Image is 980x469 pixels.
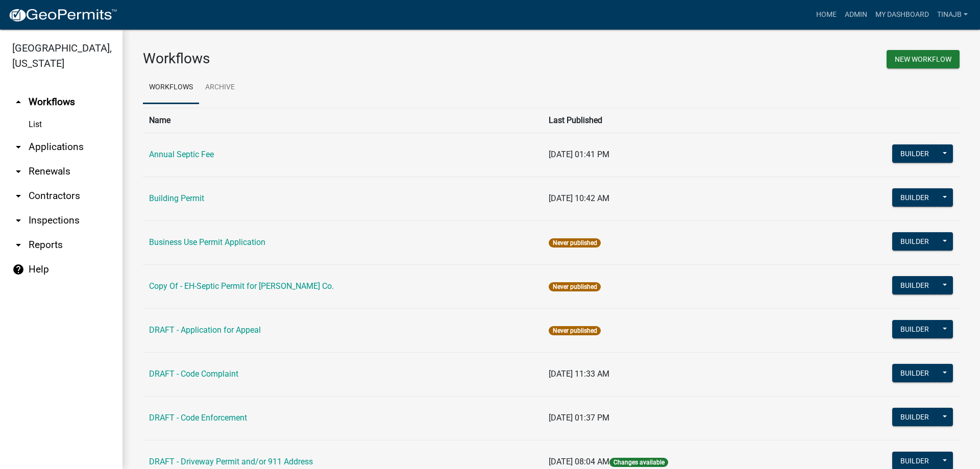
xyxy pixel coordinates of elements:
[609,458,668,467] span: Changes available
[543,108,809,133] th: Last Published
[549,150,609,159] span: [DATE] 01:41 PM
[12,190,24,202] i: arrow_drop_down
[149,281,334,291] a: Copy Of - EH-Septic Permit for [PERSON_NAME] Co.
[149,193,204,203] a: Building Permit
[149,237,265,247] a: Business Use Permit Application
[549,193,609,203] span: [DATE] 10:42 AM
[549,413,609,423] span: [DATE] 01:37 PM
[12,214,24,227] i: arrow_drop_down
[887,50,960,68] button: New Workflow
[892,232,937,251] button: Builder
[841,5,871,24] a: Admin
[549,457,609,466] span: [DATE] 08:04 AM
[892,408,937,426] button: Builder
[892,276,937,294] button: Builder
[549,326,600,335] span: Never published
[199,71,241,104] a: Archive
[549,369,609,379] span: [DATE] 11:33 AM
[871,5,933,24] a: My Dashboard
[892,364,937,382] button: Builder
[12,165,24,178] i: arrow_drop_down
[12,96,24,108] i: arrow_drop_up
[933,5,972,24] a: Tinajb
[892,320,937,338] button: Builder
[149,413,247,423] a: DRAFT - Code Enforcement
[812,5,841,24] a: Home
[143,50,544,67] h3: Workflows
[12,141,24,153] i: arrow_drop_down
[892,144,937,163] button: Builder
[149,150,214,159] a: Annual Septic Fee
[12,263,24,276] i: help
[149,457,313,466] a: DRAFT - Driveway Permit and/or 911 Address
[149,369,238,379] a: DRAFT - Code Complaint
[143,108,543,133] th: Name
[12,239,24,251] i: arrow_drop_down
[149,325,261,335] a: DRAFT - Application for Appeal
[892,188,937,207] button: Builder
[549,238,600,248] span: Never published
[549,282,600,291] span: Never published
[143,71,199,104] a: Workflows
